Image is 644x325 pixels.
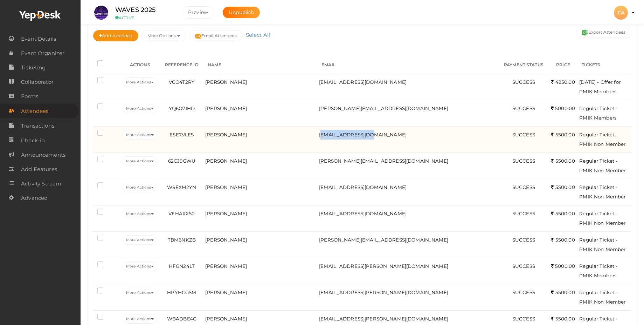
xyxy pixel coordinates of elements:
[205,106,247,111] span: [PERSON_NAME]
[123,77,157,87] button: More Actions
[612,5,630,20] button: CA
[182,6,214,19] button: Preview
[189,30,243,41] button: Email Attendees
[512,106,535,111] span: SUCCESS
[319,158,448,164] span: [PERSON_NAME][EMAIL_ADDRESS][DOMAIN_NAME]
[94,6,108,20] img: S4WQAGVX_small.jpeg
[512,263,535,269] span: SUCCESS
[167,184,196,190] span: WSEXM2YN
[205,263,247,269] span: [PERSON_NAME]
[21,191,48,205] span: Advanced
[123,209,157,218] button: More Actions
[21,61,46,75] span: Ticketing
[512,290,535,295] span: SUCCESS
[319,237,448,243] span: [PERSON_NAME][EMAIL_ADDRESS][DOMAIN_NAME]
[205,79,247,85] span: [PERSON_NAME]
[21,148,65,162] span: Announcements
[165,62,199,67] span: REFERENCE ID
[551,316,575,321] span: 5500.00
[499,56,549,74] th: PAYMENT STATUS
[205,132,247,137] span: [PERSON_NAME]
[123,104,157,113] button: More Actions
[551,184,575,190] span: 5500.00
[123,156,157,166] button: More Actions
[579,79,621,94] span: [DATE] - Offer for PMIK Members
[512,184,535,190] span: SUCCESS
[123,235,157,245] button: More Actions
[579,158,625,173] span: Regular Ticket - PMIK Non Member
[21,104,48,118] span: Attendees
[168,158,195,164] span: 62CJ9GWU
[169,106,195,111] span: YQ6O7IHD
[115,15,171,20] small: ACTIVE
[244,32,272,38] a: Select All
[169,132,194,137] span: ESE7VLES
[319,290,448,295] span: [EMAIL_ADDRESS][PERSON_NAME][DOMAIN_NAME]
[582,29,588,36] img: excel.svg
[319,106,448,111] span: [PERSON_NAME][EMAIL_ADDRESS][DOMAIN_NAME]
[512,211,535,216] span: SUCCESS
[168,211,195,216] span: VFHAXXS0
[579,290,625,305] span: Regular Ticket - PMIK Non Member
[21,46,64,60] span: Event Organizer
[21,134,45,148] span: Check-in
[169,79,195,85] span: VCO4T2RY
[123,183,157,192] button: More Actions
[123,130,157,140] button: More Actions
[203,56,317,74] th: NAME
[319,79,407,85] span: [EMAIL_ADDRESS][DOMAIN_NAME]
[512,237,535,243] span: SUCCESS
[223,7,260,18] button: Unpublish
[21,32,56,46] span: Event Details
[169,263,195,269] span: HFGN24LT
[229,9,254,15] span: Unpublish
[167,290,196,295] span: HPYHCGSM
[551,290,575,295] span: 5500.00
[551,237,575,243] span: 5500.00
[319,132,407,137] span: [EMAIL_ADDRESS][DOMAIN_NAME]
[21,75,54,89] span: Collaborator
[205,290,247,295] span: [PERSON_NAME]
[577,56,631,74] th: TICKETS
[167,316,196,321] span: WBADBE4G
[115,5,155,15] label: WAVES 2025
[195,33,201,39] img: mail-filled.svg
[317,56,499,74] th: EMAIL
[551,158,575,164] span: 5500.00
[579,132,625,147] span: Regular Ticket - PMIK Non Member
[614,9,628,16] profile-pic: CA
[141,30,186,41] button: More Options
[21,89,38,103] span: Forms
[205,316,247,321] span: [PERSON_NAME]
[123,262,157,271] button: More Actions
[551,106,575,111] span: 5000.00
[614,6,628,20] div: CA
[576,27,631,38] button: Export Attendees
[512,316,535,321] span: SUCCESS
[551,263,575,269] span: 5000.00
[205,211,247,216] span: [PERSON_NAME]
[579,184,625,199] span: Regular Ticket - PMIK Non Member
[512,132,535,137] span: SUCCESS
[579,263,617,278] span: Regular Ticket - PMIK Members
[123,288,157,297] button: More Actions
[512,158,535,164] span: SUCCESS
[21,119,54,133] span: Transactions
[551,132,575,137] span: 5500.00
[120,56,160,74] th: ACTIONS
[21,177,61,191] span: Activity Stream
[579,211,625,226] span: Regular Ticket - PMIK Non Member
[549,56,578,74] th: PRICE
[319,316,448,321] span: [EMAIL_ADDRESS][PERSON_NAME][DOMAIN_NAME]
[93,30,138,41] button: Add Attendee
[205,184,247,190] span: [PERSON_NAME]
[168,237,196,243] span: TBM6NKZB
[319,184,407,190] span: [EMAIL_ADDRESS][DOMAIN_NAME]
[123,314,157,324] button: More Actions
[21,162,57,176] span: Add Features
[579,106,617,121] span: Regular Ticket - PMIK Members
[319,263,448,269] span: [EMAIL_ADDRESS][PERSON_NAME][DOMAIN_NAME]
[205,237,247,243] span: [PERSON_NAME]
[512,79,535,85] span: SUCCESS
[551,211,575,216] span: 5500.00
